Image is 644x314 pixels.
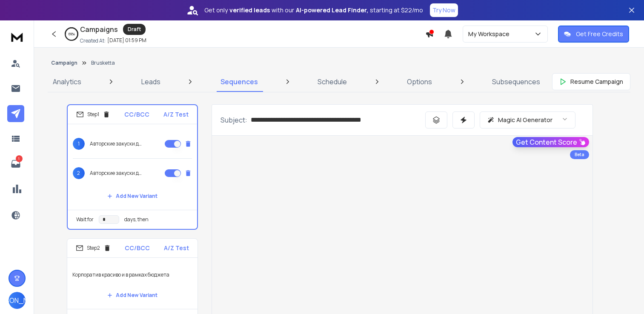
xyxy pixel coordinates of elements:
[498,116,552,124] p: Magic AI Generator
[124,110,149,119] p: CC/BCC
[164,244,189,252] p: A/Z Test
[492,77,540,87] p: Subsequences
[296,6,368,14] strong: AI-powered Lead Finder,
[215,71,263,92] a: Sequences
[430,3,458,17] button: Try Now
[123,24,146,35] div: Draft
[72,263,192,287] p: Корпоратив красиво и в рамках бюджета
[487,71,545,92] a: Subsequences
[53,77,81,87] p: Analytics
[229,6,270,14] strong: verified leads
[107,37,146,44] p: [DATE] 01:59 PM
[576,30,623,38] p: Get Free Credits
[9,292,26,309] button: [PERSON_NAME]
[76,216,94,223] p: Wait for
[570,150,589,159] div: Beta
[48,71,86,92] a: Analytics
[73,138,85,150] span: 1
[141,77,160,87] p: Leads
[80,37,106,44] p: Created At:
[51,60,77,66] button: Campaign
[136,71,166,92] a: Leads
[220,77,258,87] p: Sequences
[204,6,423,14] p: Get only with our starting at $22/mo
[80,24,118,34] h1: Campaigns
[407,77,432,87] p: Options
[480,111,575,128] button: Magic AI Generator
[69,31,75,37] p: 69 %
[100,287,164,304] button: Add New Variant
[402,71,437,92] a: Options
[124,216,149,223] p: days, then
[468,30,513,38] p: My Workspace
[9,29,26,45] img: logo
[512,137,589,147] button: Get Content Score
[125,244,150,252] p: CC/BCC
[73,167,85,179] span: 2
[552,73,630,90] button: Resume Campaign
[76,111,110,118] div: Step 1
[318,77,347,87] p: Schedule
[163,110,189,119] p: A/Z Test
[312,71,352,92] a: Schedule
[76,244,111,252] div: Step 2
[90,140,144,147] p: Авторские закуски для компаний Владивостока
[100,188,164,205] button: Add New Variant
[90,170,144,177] p: Авторские закуски для компаний Владивостока
[432,6,455,14] p: Try Now
[220,115,247,125] p: Subject:
[67,104,198,230] li: Step1CC/BCCA/Z Test1Авторские закуски для компаний Владивостока2Авторские закуски для компаний Вл...
[16,155,23,162] p: 1
[7,155,24,172] a: 1
[91,60,115,66] p: Brusketta
[558,26,629,43] button: Get Free Credits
